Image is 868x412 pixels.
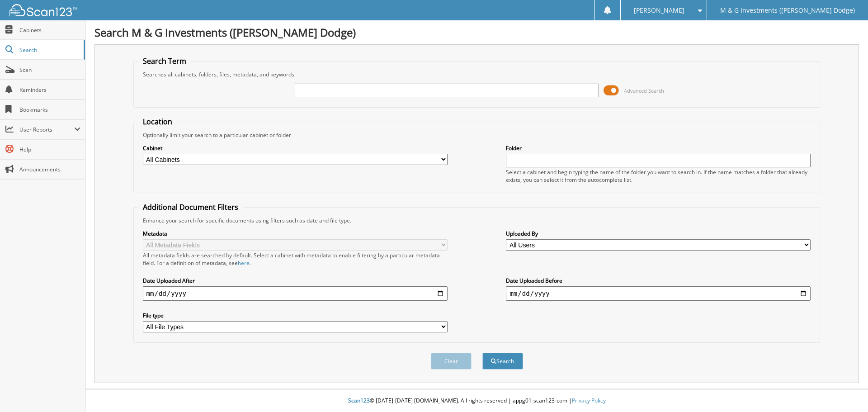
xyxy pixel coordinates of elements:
span: Help [19,146,80,153]
legend: Location [138,117,177,127]
span: Bookmarks [19,106,80,114]
label: Cabinet [143,144,448,152]
label: Date Uploaded After [143,277,448,284]
div: Select a cabinet and begin typing the name of the folder you want to search in. If the name match... [506,168,811,184]
div: All metadata fields are searched by default. Select a cabinet with metadata to enable filtering b... [143,251,448,267]
label: Folder [506,144,811,152]
input: start [143,286,448,301]
div: © [DATE]-[DATE] [DOMAIN_NAME]. All rights reserved | appg01-scan123-com | [85,390,868,412]
span: M & G Investments ([PERSON_NAME] Dodge) [720,8,855,13]
a: Privacy Policy [572,397,606,404]
span: Reminders [19,86,80,94]
label: File type [143,312,448,319]
a: here [238,259,250,267]
label: Date Uploaded Before [506,277,811,284]
span: Advanced Search [624,87,664,94]
span: Scan123 [348,397,370,404]
div: Enhance your search for specific documents using filters such as date and file type. [138,217,816,224]
div: Optionally limit your search to a particular cabinet or folder [138,131,816,139]
span: Search [19,46,79,54]
label: Metadata [143,230,448,237]
span: User Reports [19,126,74,133]
div: Searches all cabinets, folders, files, metadata, and keywords [138,71,816,78]
span: Cabinets [19,26,80,34]
button: Search [482,353,523,369]
button: Clear [431,353,472,369]
iframe: Chat Widget [823,369,868,412]
span: [PERSON_NAME] [634,8,684,13]
img: scan123-logo-white.svg [9,4,77,16]
span: Scan [19,66,80,74]
h1: Search M & G Investments ([PERSON_NAME] Dodge) [94,25,859,40]
span: Announcements [19,166,80,173]
input: end [506,286,811,301]
legend: Search Term [138,56,191,66]
legend: Additional Document Filters [138,202,243,212]
label: Uploaded By [506,230,811,237]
